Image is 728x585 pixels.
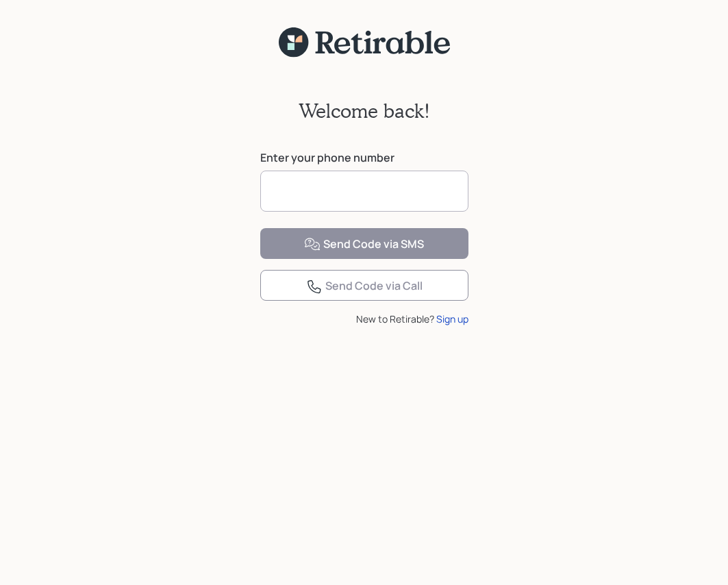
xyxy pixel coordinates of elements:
div: Sign up [436,312,468,326]
div: Send Code via Call [306,278,423,295]
button: Send Code via Call [260,270,468,301]
div: New to Retirable? [260,312,468,326]
button: Send Code via SMS [260,228,468,259]
div: Send Code via SMS [304,236,424,253]
h2: Welcome back! [299,99,430,123]
label: Enter your phone number [260,150,468,165]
